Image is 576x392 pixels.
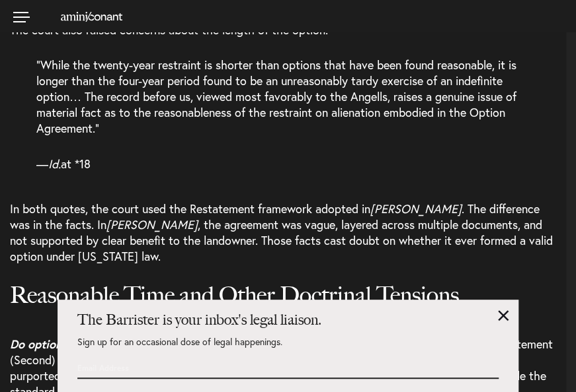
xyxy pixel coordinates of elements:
i: Do option contracts have to be in writing? [10,335,239,351]
input: Email Address [77,356,393,379]
span: [PERSON_NAME] [106,216,198,232]
span: Id. [48,156,61,172]
p: Sign up for an occasional dose of legal happenings. [77,337,499,356]
span: , the agreement was vague, layered across multiple documents, and not supported by clear benefit ... [10,216,553,264]
h2: Reasonable Time and Other Doctrinal Tensions [10,282,556,335]
span: [PERSON_NAME] [370,201,462,216]
a: Home [61,11,123,21]
span: In both quotes, the court used the Restatement framework adopted in [10,201,370,216]
span: . The difference was in the facts. In [10,201,540,232]
span: “While the twenty-year restraint is shorter than options that have been found reasonable, it is l... [36,57,516,136]
img: Amini & Conant [61,12,123,22]
span: — [36,156,48,172]
strong: The Barrister is your inbox's legal liaison. [77,311,321,329]
span: at *18 [61,156,91,172]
